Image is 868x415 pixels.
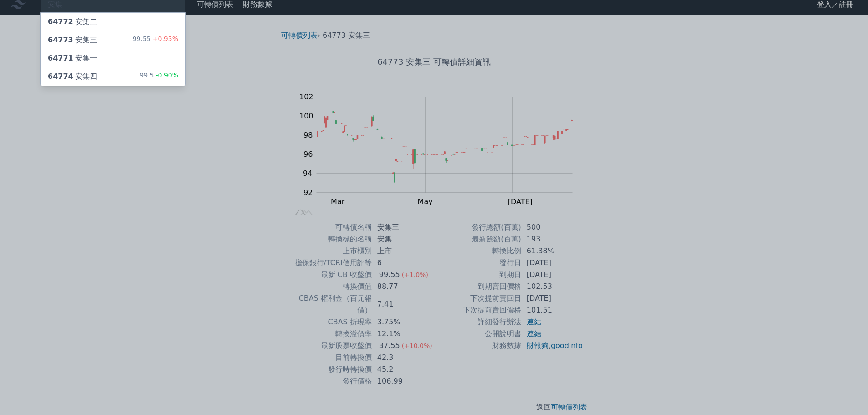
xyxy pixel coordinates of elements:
iframe: Chat Widget [822,371,868,415]
a: 64773安集三 99.55+0.95% [41,31,185,49]
div: 安集一 [48,53,97,64]
span: +0.95% [151,35,178,42]
span: 64774 [48,72,73,81]
a: 64771安集一 [41,49,185,67]
span: 64771 [48,54,73,62]
div: 99.5 [139,71,178,82]
div: 安集四 [48,71,97,82]
span: -0.90% [154,72,178,79]
div: 99.55 [133,35,178,46]
span: 64773 [48,36,73,44]
a: 64774安集四 99.5-0.90% [41,67,185,86]
a: 64772安集二 [41,13,185,31]
span: 64772 [48,17,73,26]
div: 安集三 [48,35,97,46]
div: 聊天小工具 [822,371,868,415]
div: 安集二 [48,16,97,27]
